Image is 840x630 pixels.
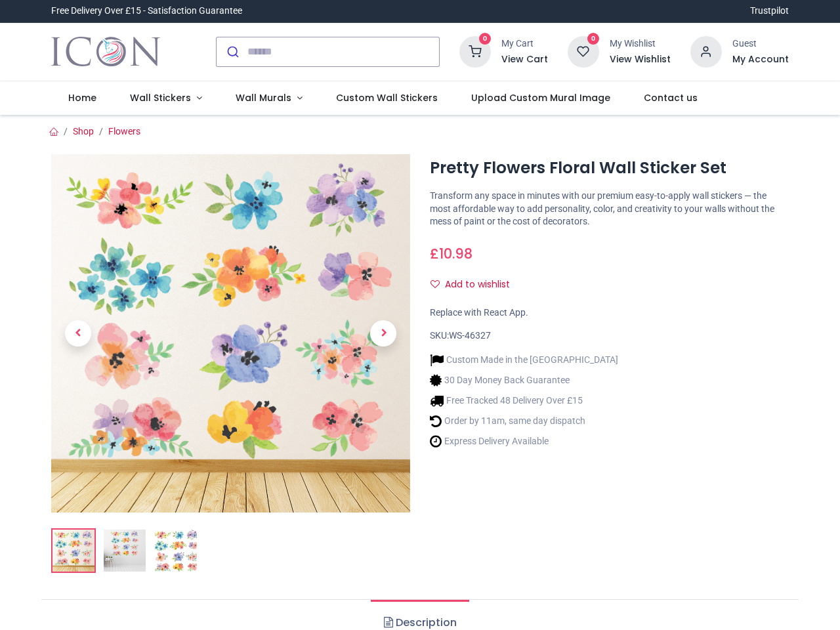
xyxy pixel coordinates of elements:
[732,37,789,51] div: Guest
[217,37,247,66] button: Submit
[430,306,789,320] div: Replace with React App.
[568,45,599,56] a: 0
[479,33,492,45] sup: 0
[114,81,219,115] a: Wall Stickers
[51,5,242,18] div: Free Delivery Over £15 - Satisfaction Guarantee
[104,530,146,572] img: WS-46327-02
[501,53,548,66] a: View Cart
[370,320,396,346] span: Next
[732,53,789,66] a: My Account
[356,208,410,459] a: Next
[51,33,159,70] a: Logo of Icon Wall Stickers
[439,244,472,263] span: 10.98
[236,91,291,104] span: Wall Murals
[68,91,96,104] span: Home
[65,320,91,346] span: Previous
[130,91,191,104] span: Wall Stickers
[73,126,94,136] a: Shop
[52,530,94,572] img: Pretty Flowers Floral Wall Sticker Set
[219,81,319,115] a: Wall Murals
[430,157,789,179] h1: Pretty Flowers Floral Wall Sticker Set
[155,530,197,572] img: WS-46327-03
[430,434,618,448] li: Express Delivery Available
[430,394,618,408] li: Free Tracked 48 Delivery Over £15
[430,190,789,228] p: Transform any space in minutes with our premium easy-to-apply wall stickers — the most affordable...
[471,91,610,104] span: Upload Custom Mural Image
[51,33,159,70] img: Icon Wall Stickers
[108,126,140,136] a: Flowers
[610,53,671,66] a: View Wishlist
[644,91,698,104] span: Contact us
[430,274,521,296] button: Add to wishlistAdd to wishlist
[51,208,105,459] a: Previous
[430,244,472,263] span: £
[430,329,789,343] div: SKU:
[501,37,548,51] div: My Cart
[587,33,600,45] sup: 0
[430,280,440,289] i: Add to wishlist
[610,37,671,51] div: My Wishlist
[430,353,618,367] li: Custom Made in the [GEOGRAPHIC_DATA]
[449,330,491,341] span: WS-46327
[430,373,618,387] li: 30 Day Money Back Guarantee
[51,154,410,513] img: Pretty Flowers Floral Wall Sticker Set
[430,414,618,428] li: Order by 11am, same day dispatch
[459,45,491,56] a: 0
[336,91,438,104] span: Custom Wall Stickers
[750,5,789,18] a: Trustpilot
